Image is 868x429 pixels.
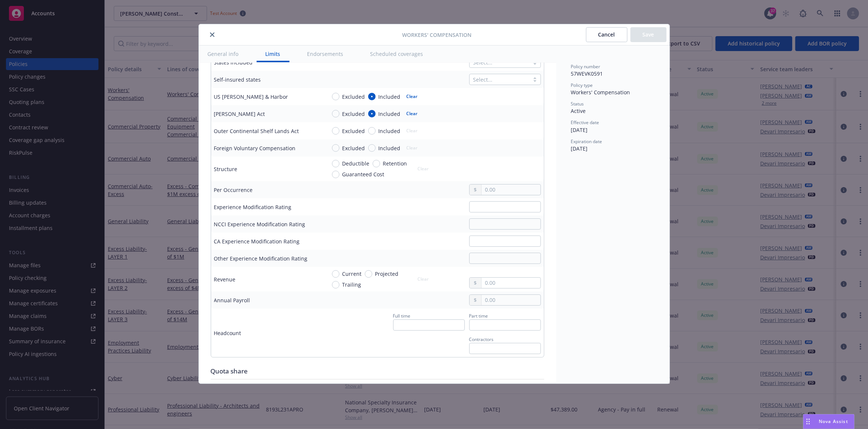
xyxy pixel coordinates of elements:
span: Status [571,101,584,107]
input: Included [368,144,376,152]
input: Excluded [332,127,339,135]
input: Guaranteed Cost [332,171,339,178]
span: 57WEVK0591 [571,70,603,77]
input: Included [368,110,376,117]
div: CA Experience Modification Rating [214,237,300,245]
div: NCCI Experience Modification Rating [214,220,305,228]
button: Scheduled coverages [361,45,432,62]
span: Included [379,110,401,118]
input: Retention [373,160,380,167]
span: [DATE] [571,126,588,133]
input: Excluded [332,93,339,100]
span: Excluded [342,127,365,135]
span: Active [571,107,586,114]
span: Workers' Compensation [402,31,472,39]
div: Drag to move [803,414,813,429]
div: Other Experience Modification Rating [214,255,308,262]
div: Structure [214,165,238,173]
input: Current [332,270,339,278]
button: Cancel [586,27,627,42]
span: Workers' Compensation [571,89,630,96]
span: [DATE] [571,145,588,152]
input: 0.00 [482,184,540,195]
span: Full time [393,313,411,319]
div: Foreign Voluntary Compensation [214,144,296,152]
div: Revenue [214,275,236,283]
button: Limits [257,45,289,62]
button: close [208,30,217,39]
button: General info [199,45,248,62]
span: Included [379,144,401,152]
div: Per Occurrence [214,186,253,194]
span: Guaranteed Cost [342,170,385,178]
input: 0.00 [482,295,540,305]
button: Nova Assist [803,414,855,429]
span: Excluded [342,93,365,101]
div: Quota share [211,366,544,376]
span: Policy type [571,82,593,88]
span: Deductible [342,160,370,167]
div: US [PERSON_NAME] & Harbor [214,93,288,101]
span: Nova Assist [819,418,848,425]
span: Contractors [469,336,494,343]
span: Expiration date [571,138,602,145]
button: Clear [402,91,422,102]
span: Retention [383,160,407,167]
input: Excluded [332,144,339,152]
input: Deductible [332,160,339,167]
span: Trailing [342,281,361,288]
div: Self-insured states [214,76,261,83]
input: Excluded [332,110,339,117]
button: Endorsements [298,45,352,62]
input: Projected [365,270,372,278]
input: Trailing [332,281,339,288]
input: 0.00 [482,278,540,288]
div: Headcount [214,329,241,337]
span: Effective date [571,119,599,126]
div: Experience Modification Rating [214,203,292,211]
input: Included [368,93,376,100]
div: Annual Payroll [214,296,250,304]
button: Clear [402,108,422,119]
span: Included [379,93,401,101]
span: Policy number [571,63,601,70]
span: Part time [469,313,488,319]
span: Excluded [342,110,365,118]
div: Outer Continental Shelf Lands Act [214,127,299,135]
span: Current [342,270,362,278]
span: Excluded [342,144,365,152]
input: Included [368,127,376,135]
div: [PERSON_NAME] Act [214,110,265,118]
span: Projected [375,270,399,278]
span: Included [379,127,401,135]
